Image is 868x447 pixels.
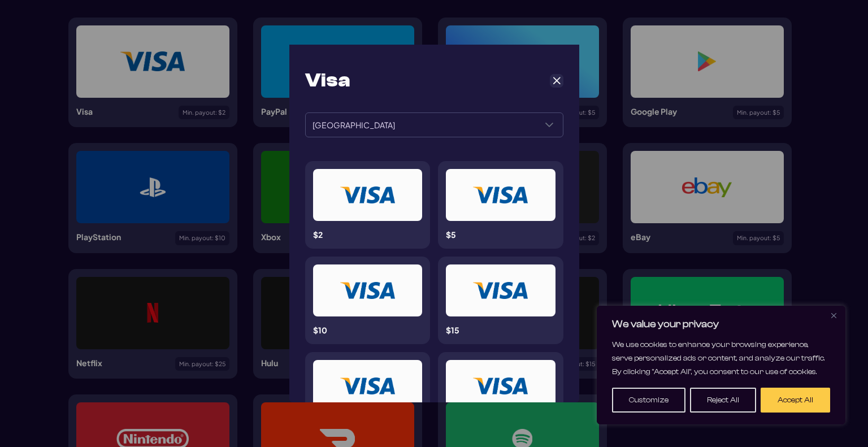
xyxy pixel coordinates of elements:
[612,338,830,379] p: We use cookies to enhance your browsing experience, serve personalized ads or content, and analyz...
[473,282,528,299] img: Payment Method
[340,377,395,394] img: Payment Method
[597,306,845,424] div: We value your privacy
[827,309,840,322] button: Close
[612,318,830,331] p: We value your privacy
[550,74,563,88] button: Cancel
[313,229,323,240] span: $2
[612,388,685,413] button: Customize
[690,388,756,413] button: Reject All
[831,313,836,318] img: Close
[340,186,395,203] img: Payment Method
[340,282,395,299] img: Payment Method
[761,388,830,413] button: Accept All
[473,377,528,394] img: Payment Method
[306,113,536,137] span: [GEOGRAPHIC_DATA]
[313,325,327,335] span: $10
[536,113,563,137] div: Select a Country
[473,186,528,203] img: Payment Method
[446,325,459,335] span: $15
[446,229,456,240] span: $5
[305,68,350,93] h1: Visa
